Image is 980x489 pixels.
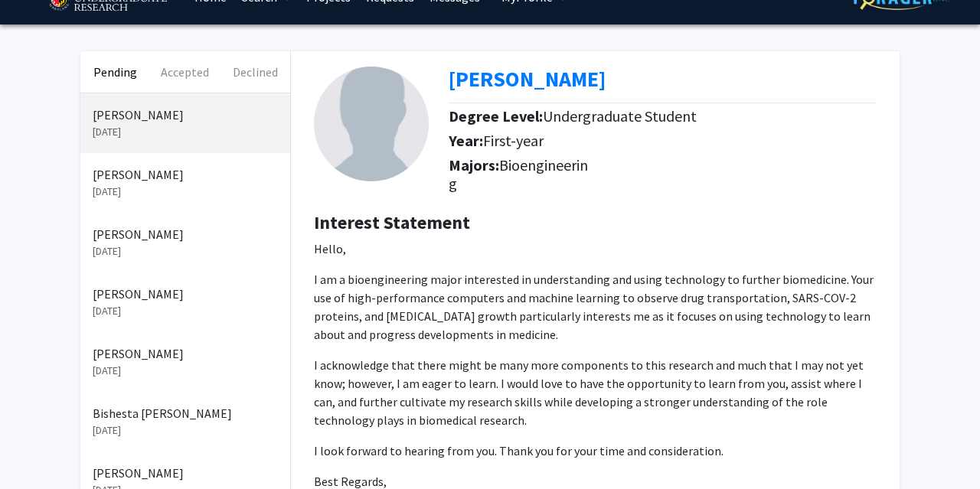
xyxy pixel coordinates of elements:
[314,240,877,258] p: Hello,
[93,404,278,422] p: Bishesta [PERSON_NAME]
[93,422,278,438] p: [DATE]
[11,420,65,478] iframe: Chat
[449,65,606,93] b: [PERSON_NAME]
[314,272,874,342] span: I am a bioengineering major interested in understanding and using technology to further biomedici...
[314,210,470,234] b: Interest Statement
[93,184,278,200] p: [DATE]
[93,165,278,184] p: [PERSON_NAME]
[150,51,220,93] button: Accepted
[449,155,588,193] span: Bioengineering
[93,124,278,140] p: [DATE]
[449,131,483,150] b: Year:
[93,225,278,243] p: [PERSON_NAME]
[93,285,278,303] p: [PERSON_NAME]
[93,303,278,319] p: [DATE]
[93,106,278,124] p: [PERSON_NAME]
[483,131,544,150] span: First-year
[93,363,278,379] p: [DATE]
[93,243,278,259] p: [DATE]
[93,464,278,482] p: [PERSON_NAME]
[314,442,877,460] p: I look forward to hearing from you. Thank you for your time and consideration.
[314,356,877,429] p: I acknowledge that there might be many more components to this research and much that I may not y...
[80,51,150,93] button: Pending
[220,51,290,93] button: Declined
[93,344,278,363] p: [PERSON_NAME]
[449,65,606,93] a: Opens in a new tab
[449,155,499,174] b: Majors:
[449,106,543,126] b: Degree Level:
[314,67,429,181] img: Profile Picture
[543,106,697,126] span: Undergraduate Student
